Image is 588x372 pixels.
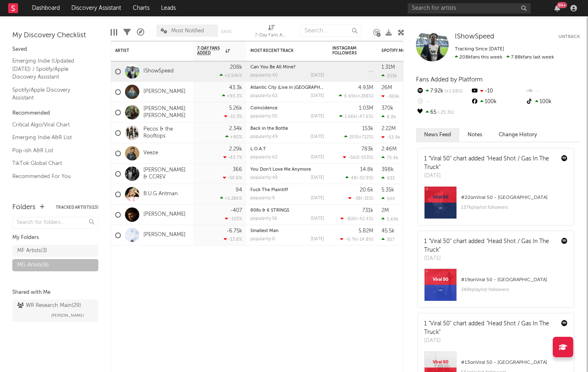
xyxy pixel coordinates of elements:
[424,321,549,335] a: "Head Shot / Gas In The Truck"
[455,33,494,41] a: IShowSpeed
[424,255,555,263] div: [DATE]
[12,108,98,118] div: Recommended
[143,232,186,239] a: [PERSON_NAME]
[221,29,232,34] button: Save
[222,93,242,99] div: +93.3 %
[224,114,242,119] div: -15.3 %
[229,126,242,131] div: 2.34k
[358,237,372,242] span: -14.8 %
[525,86,580,97] div: --
[255,31,288,41] div: 7-Day Fans Added (7-Day Fans Added)
[223,175,242,180] div: -50.6 %
[381,126,396,131] div: 2.22M
[236,187,242,193] div: 94
[311,135,324,139] div: [DATE]
[381,114,396,119] div: 8.8k
[143,126,189,140] a: Pecos & the Rooftops
[12,31,98,41] div: My Discovery Checklist
[346,217,356,221] span: -826
[381,196,395,201] div: 544
[359,156,372,160] span: -553 %
[357,94,372,99] span: +288 %
[12,217,98,229] input: Search for folders...
[455,55,502,60] span: 208k fans this week
[311,237,324,241] div: [DATE]
[224,237,242,242] div: -13.8 %
[250,65,324,70] div: Can You Be All Mine?
[225,134,242,140] div: +90 %
[250,135,278,139] div: popularity: 49
[359,135,372,140] span: +712 %
[250,196,275,201] div: popularity: 9
[459,128,490,142] button: Notes
[250,208,289,213] a: 808s & 6 STRINGS
[111,20,117,44] div: Edit Columns
[250,208,324,213] div: 808s & 6 STRINGS
[229,147,242,152] div: 2.29k
[381,216,399,222] div: 5.69k
[250,126,288,131] a: Back in the Bottle
[123,20,131,44] div: Filters
[250,86,324,90] div: Atlantic City (Live in Jersey) [feat. Bruce Springsteen and Kings of Leon]
[223,155,242,160] div: -43.7 %
[381,208,389,213] div: 2M
[381,228,395,234] div: 45.5k
[381,155,398,160] div: 75.4k
[311,176,324,180] div: [DATE]
[17,246,47,256] div: MF Artists ( 3 )
[12,300,98,322] a: WR Research Main(29)[PERSON_NAME]
[12,120,90,129] a: Critical Algo/Viral Chart
[354,196,361,201] span: -38
[12,86,90,102] a: Spotify/Apple Discovery Assistant
[351,176,356,180] span: 48
[137,20,144,44] div: A&R Pipeline
[345,115,356,119] span: 1.66k
[250,188,288,192] a: Fuck The Plaintiff
[12,56,90,81] a: Emerging Indie (Updated [DATE]) / Spotify/Apple Discovery Assistant
[362,196,372,201] span: -31 %
[381,48,443,53] div: Spotify Monthly Listeners
[250,65,295,70] a: Can You Be All Mine?
[197,46,223,56] span: 7-Day Fans Added
[455,33,494,40] span: IShowSpeed
[416,77,483,83] span: Fans Added by Platform
[220,196,242,201] div: +1.28k %
[424,320,555,337] div: 1 "Viral 50" chart added
[340,237,373,242] div: ( )
[311,216,324,221] div: [DATE]
[12,146,90,155] a: Pop-ish A&R List
[12,288,98,298] div: Shared with Me
[250,94,277,98] div: popularity: 62
[143,150,158,157] a: Veeze
[250,216,277,221] div: popularity: 56
[345,175,373,180] div: ( )
[332,46,361,56] div: Instagram Followers
[12,45,98,54] div: Saved
[461,193,568,203] div: # 22 on Viral 50 - [GEOGRAPHIC_DATA]
[56,205,98,210] button: Tracked Artists(13)
[17,301,81,311] div: WR Research Main ( 29 )
[229,85,242,90] div: 43.3k
[250,86,438,90] a: Atlantic City (Live in [GEOGRAPHIC_DATA]) [feat. [PERSON_NAME] and [PERSON_NAME]]
[348,156,358,160] span: -562
[418,268,574,307] a: #19onViral 50 - [GEOGRAPHIC_DATA]368kplaylist followers
[381,65,395,70] div: 1.31M
[361,147,373,152] div: 783k
[225,216,242,221] div: -105 %
[250,73,278,78] div: popularity: 40
[250,167,311,172] a: You Don't Love Me Anymore
[250,48,312,53] div: Most Recent Track
[143,191,178,198] a: B.U.G Antman
[554,5,560,11] button: 99+
[250,147,266,151] a: L.O.A.T
[443,89,463,94] span: +1.68 %
[233,167,242,172] div: 366
[381,237,395,242] div: 307
[455,47,504,52] span: Tracking Since: [DATE]
[311,94,324,98] div: [DATE]
[461,358,568,367] div: # 13 on Viral 50 - [GEOGRAPHIC_DATA]
[227,228,242,234] div: -6.75k
[359,228,373,234] div: 5.82M
[348,196,373,201] div: ( )
[558,33,580,41] button: Untrack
